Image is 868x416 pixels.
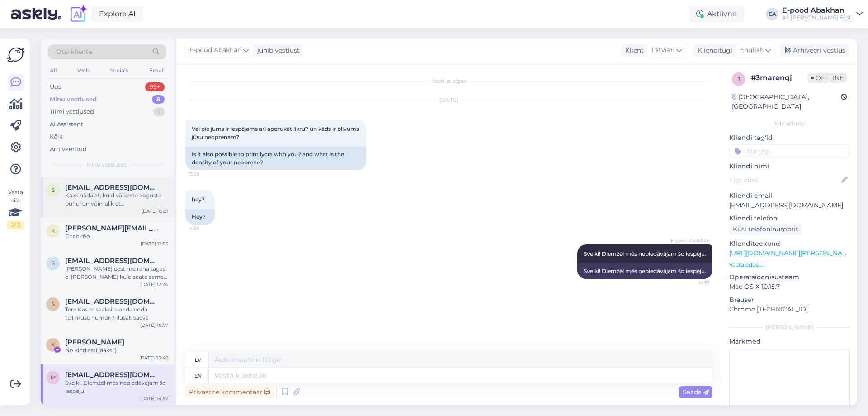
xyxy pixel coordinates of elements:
[729,144,850,158] input: Lisa tag
[729,223,802,235] div: Küsi telefoninumbrit
[577,263,712,279] div: Sveiki! Diemžēl mēs nepiedāvājam šo iespēju.
[65,297,159,306] span: Sandrabartniece26@gmail.com
[65,257,159,265] span: sandrabartniece26@gmail.com
[782,7,853,14] div: E-pood Abakhan
[65,379,168,395] div: Sveiki! Diemžēl mēs nepiedāvājam šo iespēju.
[188,171,222,177] span: 13:20
[65,265,168,281] div: [PERSON_NAME] eest me raha tagasi ei [PERSON_NAME] kuid saate samas [PERSON_NAME] ostutšeki aluse...
[65,346,168,354] div: No kindlasti jääks :)
[145,82,165,91] div: 99+
[50,145,87,154] div: Arhiveeritud
[50,95,97,104] div: Minu vestlused
[48,65,58,77] div: All
[729,201,850,210] p: [EMAIL_ADDRESS][DOMAIN_NAME]
[50,132,63,141] div: Kõik
[52,186,55,193] span: s
[689,6,744,22] div: Aktiivne
[50,82,61,91] div: Uus
[194,368,202,383] div: en
[7,188,24,229] div: Vaata siia
[185,209,215,225] div: Hey?
[65,224,159,232] span: Karina.smolyak@icloud.com
[75,65,91,77] div: Web
[65,306,168,322] div: Tere Kas te saaksite anda enda tellimuse numbri? Ilusat päeva
[729,295,850,305] p: Brauser
[729,133,850,143] p: Kliendi tag'id
[185,77,712,85] div: Vestlus algas
[683,388,709,396] span: Saada
[729,305,850,314] p: Chrome [TECHNICAL_ID]
[676,279,710,286] span: 14:57
[51,374,56,381] span: m
[730,175,840,185] input: Lisa nimi
[622,46,644,55] div: Klient
[185,96,712,104] div: [DATE]
[732,92,841,111] div: [GEOGRAPHIC_DATA], [GEOGRAPHIC_DATA]
[189,45,241,55] span: E-pood Abakhan
[694,46,732,55] div: Klienditugi
[782,14,853,21] div: AS [PERSON_NAME] Eesti
[729,282,850,292] p: Mac OS X 10.15.7
[729,249,854,257] a: [URL][DOMAIN_NAME][PERSON_NAME]
[52,260,55,267] span: s
[153,107,165,116] div: 1
[141,240,168,247] div: [DATE] 12:55
[51,227,55,234] span: K
[65,338,124,346] span: Karin Jürisalu
[185,386,274,398] div: Privaatne kommentaar
[779,44,849,57] div: Arhiveeri vestlus
[142,208,168,215] div: [DATE] 15:21
[140,322,168,329] div: [DATE] 10:57
[807,73,847,83] span: Offline
[254,46,300,55] div: juhib vestlust
[729,214,850,223] p: Kliendi telefon
[195,352,201,368] div: lv
[729,162,850,171] p: Kliendi nimi
[671,237,710,244] span: E-pood Abakhan
[766,8,778,20] div: EA
[729,337,850,346] p: Märkmed
[87,161,127,169] span: Minu vestlused
[7,46,24,63] img: Askly Logo
[147,65,166,77] div: Email
[50,120,83,129] div: AI Assistent
[751,72,807,83] div: # 3marenqj
[729,323,850,331] div: [PERSON_NAME]
[192,125,360,140] span: Vai pie jums ir iespējams arī apdrukāt likru? un kāds ir blīvums jūsu neoprēnam?
[729,120,850,128] div: Kliendi info
[56,47,92,57] span: Otsi kliente
[729,239,850,249] p: Klienditeekond
[65,232,168,240] div: Спасибо
[65,183,159,191] span: sandrabartniece26@gmail.com
[782,7,863,21] a: E-pood AbakhanAS [PERSON_NAME] Eesti
[188,225,222,232] span: 13:39
[108,65,130,77] div: Socials
[139,354,168,361] div: [DATE] 23:48
[185,147,366,170] div: Is it also possible to print lycra with you? and what is the density of your neoprene?
[50,107,94,116] div: Tiimi vestlused
[729,191,850,201] p: Kliendi email
[729,261,850,269] p: Vaata edasi ...
[65,191,168,208] div: Kaks nädalat, kuid väikeste koguste puhul on võimalik et [PERSON_NAME] võeta tagasi kuna puudub u...
[737,76,741,82] span: 3
[52,301,55,307] span: S
[51,341,55,348] span: K
[65,371,159,379] span: moderatohebiss@gmail.com
[7,221,24,229] div: 2 / 3
[651,45,675,55] span: Latvian
[192,196,205,203] span: hey?
[140,395,168,402] div: [DATE] 14:57
[91,6,143,22] a: Explore AI
[69,5,88,24] img: explore-ai
[584,250,706,257] span: Sveiki! Diemžēl mēs nepiedāvājam šo iespēju.
[729,273,850,282] p: Operatsioonisüsteem
[152,95,165,104] div: 8
[740,45,764,55] span: English
[140,281,168,288] div: [DATE] 12:24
